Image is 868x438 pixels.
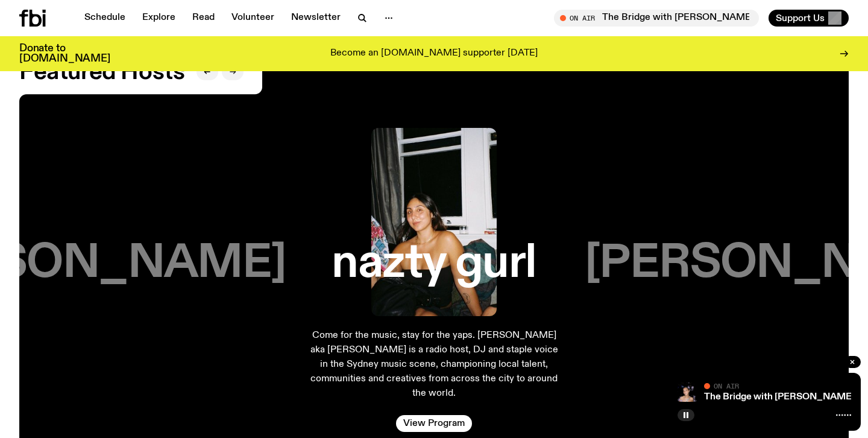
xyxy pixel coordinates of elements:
span: On Air [714,382,739,390]
span: Support Us [776,13,825,24]
h3: Donate to [DOMAIN_NAME] [19,43,110,64]
p: Come for the music, stay for the yaps. [PERSON_NAME] aka [PERSON_NAME] is a radio host, DJ and st... [309,328,559,401]
a: The Bridge with [PERSON_NAME] [704,392,855,402]
a: Explore [135,10,183,27]
a: Schedule [77,10,133,27]
h3: nazty gurl [332,241,536,287]
button: Support Us [769,10,849,27]
h2: Featured Hosts [19,62,184,83]
a: Read [185,10,222,27]
p: Become an [DOMAIN_NAME] supporter [DATE] [330,48,538,59]
a: Newsletter [284,10,348,27]
button: On AirThe Bridge with [PERSON_NAME] [554,10,759,27]
a: Volunteer [224,10,281,27]
a: View Program [396,415,472,432]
